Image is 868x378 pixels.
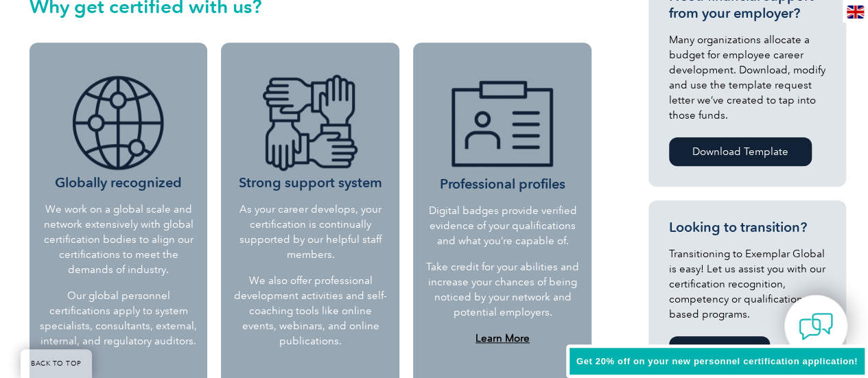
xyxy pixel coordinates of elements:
h3: Strong support system [231,71,389,191]
a: BACK TO TOP [21,349,92,378]
a: Download Template [669,137,812,166]
p: Digital badges provide verified evidence of your qualifications and what you’re capable of. [425,203,580,248]
h3: Globally recognized [40,71,198,191]
h3: Professional profiles [425,73,580,193]
p: We also offer professional development activities and self-coaching tools like online events, web... [231,273,389,349]
p: Our global personnel certifications apply to system specialists, consultants, external, internal,... [40,288,198,349]
img: contact-chat.png [799,309,833,344]
p: Take credit for your abilities and increase your chances of being noticed by your network and pot... [425,259,580,320]
p: We work on a global scale and network extensively with global certification bodies to align our c... [40,202,198,277]
p: As your career develops, your certification is continually supported by our helpful staff members. [231,202,389,262]
span: Get 20% off on your new personnel certification application! [576,356,858,366]
h3: Looking to transition? [669,219,825,236]
img: en [847,5,864,19]
p: Transitioning to Exemplar Global is easy! Let us assist you with our certification recognition, c... [669,246,825,322]
a: Learn More [476,332,530,344]
p: Many organizations allocate a budget for employee career development. Download, modify and use th... [669,32,825,123]
a: Learn More [669,336,770,365]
